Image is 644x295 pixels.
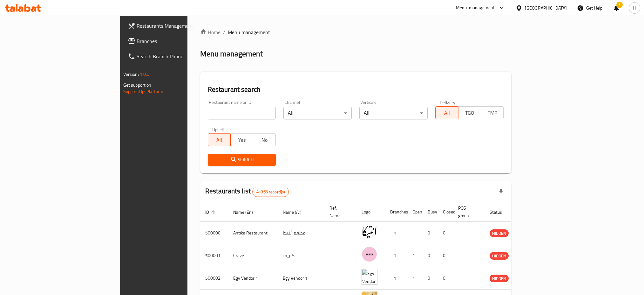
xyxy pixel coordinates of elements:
[213,156,271,164] span: Search
[362,269,377,285] img: Egy Vendor 1
[208,133,231,146] button: All
[123,87,164,96] a: Support.OpsPlatform
[423,202,438,222] th: Busy
[208,154,276,166] button: Search
[228,222,278,244] td: Antika Restaurant
[253,189,288,195] span: 41356 record(s)
[140,70,150,78] span: 1.0.0
[212,127,224,132] label: Upsell
[458,204,477,219] span: POS group
[137,37,223,45] span: Branches
[438,108,456,118] span: All
[440,100,456,104] label: Delivery
[137,22,223,30] span: Restaurants Management
[438,222,453,244] td: 0
[407,267,423,290] td: 1
[423,222,438,244] td: 0
[359,107,428,119] div: All
[385,202,407,222] th: Branches
[252,187,289,197] div: Total records count
[423,267,438,290] td: 0
[278,244,324,267] td: كرييف
[200,28,512,36] nav: breadcrumb
[438,202,453,222] th: Closed
[385,244,407,267] td: 1
[233,208,261,216] span: Name (En)
[362,246,377,262] img: Crave
[490,208,510,216] span: Status
[230,133,253,146] button: Yes
[329,204,349,219] span: Ref. Name
[385,222,407,244] td: 1
[123,18,228,33] a: Restaurants Management
[228,28,270,36] span: Menu management
[458,106,481,119] button: TGO
[123,70,139,78] span: Version:
[490,252,509,260] span: HIDDEN
[385,267,407,290] td: 1
[481,106,504,119] button: TMP
[435,106,458,119] button: All
[438,244,453,267] td: 0
[137,53,223,60] span: Search Branch Phone
[633,4,636,11] span: H
[423,244,438,267] td: 0
[484,108,501,118] span: TMP
[228,244,278,267] td: Crave
[356,202,385,222] th: Logo
[205,208,217,216] span: ID
[490,229,509,237] div: HIDDEN
[525,4,567,11] div: [GEOGRAPHIC_DATA]
[123,81,153,89] span: Get support on:
[278,222,324,244] td: مطعم أنتيكا
[283,208,310,216] span: Name (Ar)
[278,267,324,290] td: Egy Vendor 1
[208,85,504,94] h2: Restaurant search
[211,135,228,145] span: All
[362,224,377,240] img: Antika Restaurant
[205,186,289,197] h2: Restaurants list
[233,135,251,145] span: Yes
[208,107,276,119] input: Search for restaurant name or ID..
[407,244,423,267] td: 1
[490,230,509,237] span: HIDDEN
[438,267,453,290] td: 0
[123,49,228,64] a: Search Branch Phone
[123,33,228,49] a: Branches
[228,267,278,290] td: Egy Vendor 1
[256,135,273,145] span: No
[461,108,478,118] span: TGO
[283,107,352,119] div: All
[407,222,423,244] td: 1
[490,275,509,282] span: HIDDEN
[253,133,276,146] button: No
[200,49,263,59] h2: Menu management
[407,202,423,222] th: Open
[456,4,495,12] div: Menu-management
[493,184,509,199] div: Export file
